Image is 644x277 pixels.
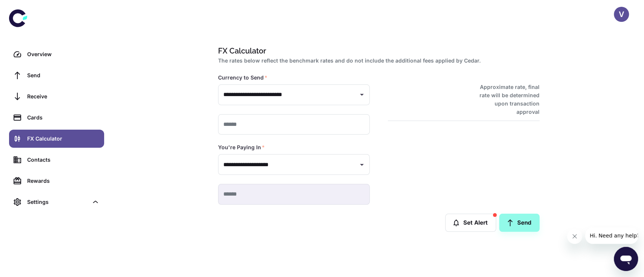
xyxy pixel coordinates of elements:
[9,172,104,190] a: Rewards
[27,198,88,206] div: Settings
[9,193,104,211] div: Settings
[9,66,104,84] a: Send
[567,229,582,244] iframe: Close message
[9,87,104,106] a: Receive
[27,71,100,80] div: Send
[27,113,100,122] div: Cards
[9,130,104,148] a: FX Calculator
[218,45,536,57] h1: FX Calculator
[471,83,539,116] h6: Approximate rate, final rate will be determined upon transaction approval
[27,50,100,58] div: Overview
[9,45,104,63] a: Overview
[585,227,638,244] iframe: Message from company
[218,74,267,81] label: Currency to Send
[27,177,100,185] div: Rewards
[5,5,54,11] span: Hi. Need any help?
[499,214,539,232] a: Send
[614,247,638,271] iframe: Button to launch messaging window
[357,159,367,170] button: Open
[27,156,100,164] div: Contacts
[357,89,367,100] button: Open
[218,144,265,151] label: You're Paying In
[9,151,104,169] a: Contacts
[27,135,100,143] div: FX Calculator
[27,92,100,101] div: Receive
[9,109,104,127] a: Cards
[445,214,496,232] button: Set Alert
[614,7,629,22] button: V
